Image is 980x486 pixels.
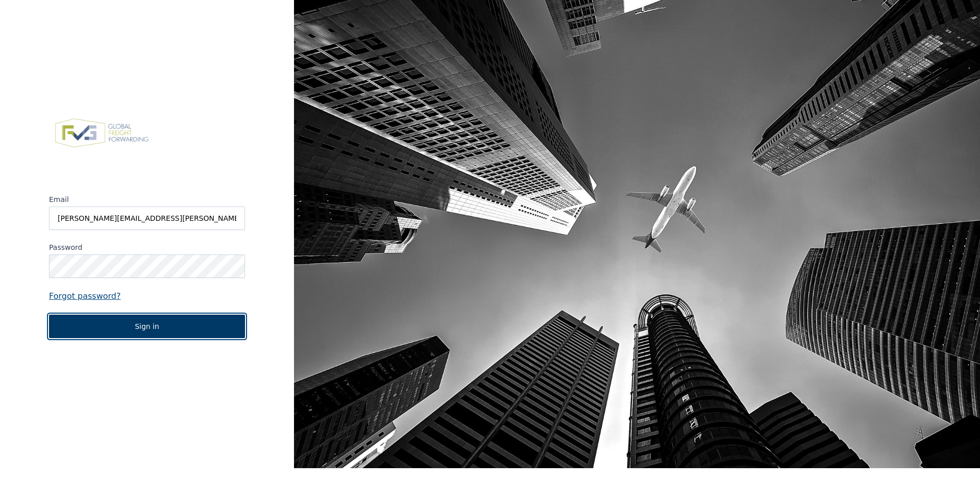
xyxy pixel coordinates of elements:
label: Password [49,242,245,252]
img: FVG - Global freight forwarding [49,113,155,154]
button: Sign in [49,315,245,338]
label: Email [49,194,245,204]
input: Email [49,207,245,230]
a: Forgot password? [49,290,245,302]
